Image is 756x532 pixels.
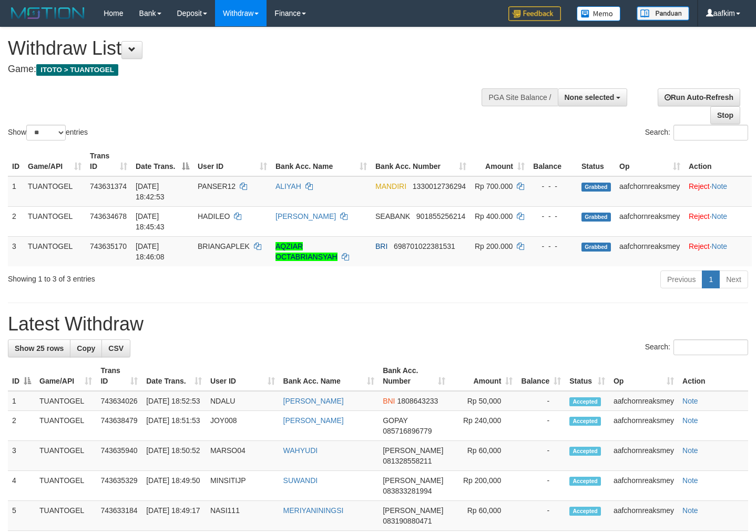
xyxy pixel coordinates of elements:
[283,397,344,405] a: [PERSON_NAME]
[449,391,517,411] td: Rp 50,000
[383,506,443,515] span: [PERSON_NAME]
[8,501,35,531] td: 5
[685,146,752,176] th: Action
[8,339,70,357] a: Show 25 rows
[475,212,513,220] span: Rp 400.000
[275,242,338,261] a: AQZIAR OCTABRIANSYAH
[689,182,710,190] a: Reject
[615,146,685,176] th: Op: activate to sort column ascending
[517,501,565,531] td: -
[517,361,565,391] th: Balance: activate to sort column ascending
[449,471,517,501] td: Rp 200,000
[96,441,142,471] td: 743635940
[416,212,465,220] span: Copy 901855256214 to clipboard
[206,411,279,441] td: JOY008
[565,93,615,102] span: None selected
[673,339,748,355] input: Search:
[581,213,611,222] span: Grabbed
[449,501,517,531] td: Rp 60,000
[569,507,601,516] span: Accepted
[96,501,142,531] td: 743633184
[475,182,513,190] span: Rp 700.000
[517,471,565,501] td: -
[558,88,628,106] button: None selected
[8,5,88,21] img: MOTION_logo.png
[24,146,86,176] th: Game/API: activate to sort column ascending
[193,146,271,176] th: User ID: activate to sort column ascending
[383,487,432,495] span: Copy 083833281994 to clipboard
[375,212,410,220] span: SEABANK
[136,212,165,231] span: [DATE] 18:45:43
[577,6,621,21] img: Button%20Memo.svg
[96,471,142,501] td: 743635329
[383,476,443,485] span: [PERSON_NAME]
[283,476,318,485] a: SUWANDI
[70,339,102,357] a: Copy
[8,269,307,284] div: Showing 1 to 3 of 3 entries
[615,206,685,236] td: aafchornreaksmey
[90,242,127,250] span: 743635170
[394,242,455,250] span: Copy 698701022381531 to clipboard
[482,88,557,106] div: PGA Site Balance /
[615,176,685,207] td: aafchornreaksmey
[8,314,748,335] h1: Latest Withdraw
[198,212,230,220] span: HADILEO
[8,125,88,140] label: Show entries
[8,38,494,59] h1: Withdraw List
[35,501,96,531] td: TUANTOGEL
[279,361,379,391] th: Bank Acc. Name: activate to sort column ascending
[719,270,748,288] a: Next
[609,391,678,411] td: aafchornreaksmey
[206,391,279,411] td: NDALU
[142,441,206,471] td: [DATE] 18:50:52
[615,236,685,266] td: aafchornreaksmey
[685,236,752,266] td: ·
[206,441,279,471] td: MARSO04
[533,241,573,252] div: - - -
[77,344,95,353] span: Copy
[682,446,698,455] a: Note
[90,182,127,190] span: 743631374
[8,471,35,501] td: 4
[86,146,131,176] th: Trans ID: activate to sort column ascending
[383,416,407,425] span: GOPAY
[517,441,565,471] td: -
[35,471,96,501] td: TUANTOGEL
[35,411,96,441] td: TUANTOGEL
[383,446,443,455] span: [PERSON_NAME]
[8,176,24,207] td: 1
[131,146,193,176] th: Date Trans.: activate to sort column descending
[449,411,517,441] td: Rp 240,000
[569,477,601,486] span: Accepted
[397,397,438,405] span: Copy 1808643233 to clipboard
[198,182,236,190] span: PANSER12
[8,236,24,266] td: 3
[609,411,678,441] td: aafchornreaksmey
[569,397,601,406] span: Accepted
[90,212,127,220] span: 743634678
[96,411,142,441] td: 743638479
[142,411,206,441] td: [DATE] 18:51:53
[383,457,432,465] span: Copy 081328558211 to clipboard
[24,236,86,266] td: TUANTOGEL
[283,506,344,515] a: MERIYANININGSI
[689,212,710,220] a: Reject
[15,344,64,353] span: Show 25 rows
[712,242,728,250] a: Note
[8,361,35,391] th: ID: activate to sort column descending
[645,125,748,140] label: Search:
[712,182,728,190] a: Note
[136,242,165,261] span: [DATE] 18:46:08
[581,183,611,192] span: Grabbed
[383,397,395,405] span: BNI
[660,270,702,288] a: Previous
[142,471,206,501] td: [DATE] 18:49:50
[609,471,678,501] td: aafchornreaksmey
[8,411,35,441] td: 2
[206,501,279,531] td: NASI111
[682,476,698,485] a: Note
[637,6,689,21] img: panduan.png
[533,211,573,222] div: - - -
[379,361,449,391] th: Bank Acc. Number: activate to sort column ascending
[375,182,406,190] span: MANDIRI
